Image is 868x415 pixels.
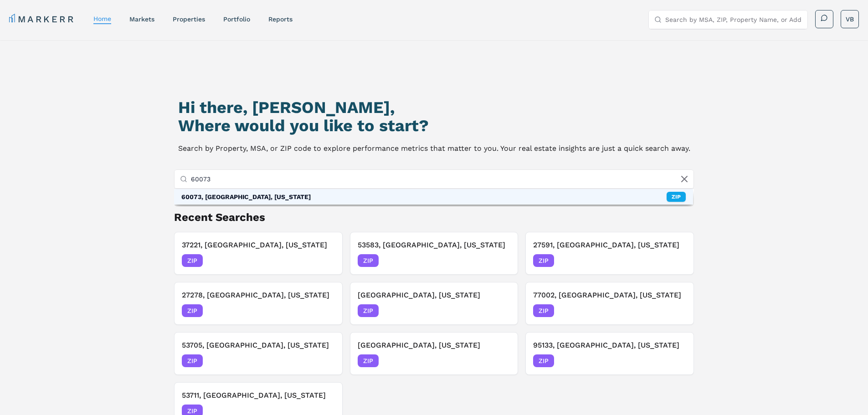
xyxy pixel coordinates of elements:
span: ZIP [358,254,379,267]
span: ZIP [533,304,554,317]
h3: 53583, [GEOGRAPHIC_DATA], [US_STATE] [358,240,511,251]
span: ZIP [182,304,203,317]
span: [DATE] [314,256,335,265]
a: MARKERR [9,13,75,26]
a: markets [129,15,154,23]
h3: 95133, [GEOGRAPHIC_DATA], [US_STATE] [533,340,686,351]
button: Remove 89183, Las Vegas, Nevada[GEOGRAPHIC_DATA], [US_STATE]ZIP[DATE] [350,332,519,375]
button: Remove 27278, Hillsborough, North Carolina27278, [GEOGRAPHIC_DATA], [US_STATE]ZIP[DATE] [174,282,343,325]
span: ZIP [533,254,554,267]
span: VB [846,15,854,24]
button: Remove 92101, San Diego, California[GEOGRAPHIC_DATA], [US_STATE]ZIP[DATE] [350,282,519,325]
span: ZIP [182,354,203,367]
input: Search by MSA, ZIP, Property Name, or Address [191,170,688,188]
a: reports [268,15,293,23]
span: ZIP [182,254,203,267]
p: Search by Property, MSA, or ZIP code to explore performance metrics that matter to you. Your real... [178,142,690,155]
div: ZIP [667,192,686,202]
button: Remove 77002, Houston, Texas77002, [GEOGRAPHIC_DATA], [US_STATE]ZIP[DATE] [525,282,694,325]
button: Remove 53583, Sauk City, Wisconsin53583, [GEOGRAPHIC_DATA], [US_STATE]ZIP[DATE] [350,232,519,275]
h3: [GEOGRAPHIC_DATA], [US_STATE] [358,340,511,351]
h3: [GEOGRAPHIC_DATA], [US_STATE] [358,290,511,301]
div: ZIP: 60073, Round Lake, Illinois [174,189,693,205]
a: home [93,15,111,22]
button: Remove 27591, Wendell, North Carolina27591, [GEOGRAPHIC_DATA], [US_STATE]ZIP[DATE] [525,232,694,275]
h3: 27278, [GEOGRAPHIC_DATA], [US_STATE] [182,290,335,301]
h3: 77002, [GEOGRAPHIC_DATA], [US_STATE] [533,290,686,301]
span: [DATE] [490,306,510,315]
span: ZIP [358,354,379,367]
h1: Hi there, [PERSON_NAME], [178,98,690,117]
input: Search by MSA, ZIP, Property Name, or Address [665,10,802,29]
h3: 37221, [GEOGRAPHIC_DATA], [US_STATE] [182,240,335,251]
button: Remove 95133, San Jose, California95133, [GEOGRAPHIC_DATA], [US_STATE]ZIP[DATE] [525,332,694,375]
h3: 27591, [GEOGRAPHIC_DATA], [US_STATE] [533,240,686,251]
div: Suggestions [174,189,693,205]
span: [DATE] [490,256,510,265]
span: ZIP [358,304,379,317]
span: [DATE] [490,356,510,365]
a: Portfolio [223,15,250,23]
span: [DATE] [666,306,686,315]
span: ZIP [533,354,554,367]
h2: Recent Searches [174,210,694,225]
button: VB [841,10,859,28]
span: [DATE] [666,356,686,365]
span: [DATE] [314,356,335,365]
a: properties [173,15,205,23]
div: 60073, [GEOGRAPHIC_DATA], [US_STATE] [181,192,311,201]
span: [DATE] [314,306,335,315]
h3: 53705, [GEOGRAPHIC_DATA], [US_STATE] [182,340,335,351]
span: [DATE] [666,256,686,265]
h2: Where would you like to start? [178,117,690,135]
button: Remove 37221, Nashville, Tennessee37221, [GEOGRAPHIC_DATA], [US_STATE]ZIP[DATE] [174,232,343,275]
h3: 53711, [GEOGRAPHIC_DATA], [US_STATE] [182,390,335,401]
button: Remove 53705, Madison, Wisconsin53705, [GEOGRAPHIC_DATA], [US_STATE]ZIP[DATE] [174,332,343,375]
